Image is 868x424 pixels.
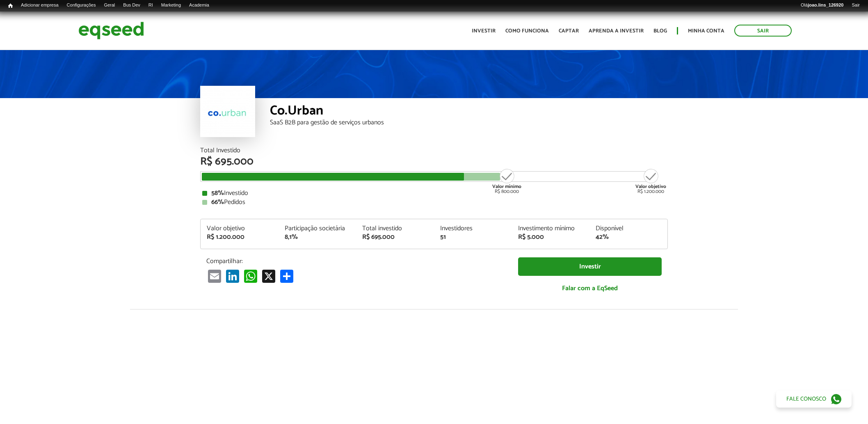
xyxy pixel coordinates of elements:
[492,183,521,190] strong: Valor mínimo
[4,2,17,10] a: Início
[518,257,662,276] a: Investir
[734,25,792,37] a: Sair
[206,269,223,283] a: Email
[211,197,224,208] strong: 66%
[505,28,549,34] a: Como funciona
[242,269,259,283] a: WhatsApp
[224,269,241,283] a: LinkedIn
[440,234,506,241] div: 51
[491,168,522,194] div: R$ 800.000
[362,234,428,241] div: R$ 695.000
[157,2,185,9] a: Marketing
[207,225,272,232] div: Valor objetivo
[119,2,144,9] a: Bus Dev
[472,28,496,34] a: Investir
[202,199,666,206] div: Pedidos
[200,147,668,154] div: Total Investido
[635,183,666,190] strong: Valor objetivo
[518,280,662,297] a: Falar com a EqSeed
[17,2,63,9] a: Adicionar empresa
[797,2,847,9] a: Olájoao.lins_126920
[100,2,119,9] a: Geral
[78,20,144,41] img: EqSeed
[202,190,666,197] div: Investido
[596,234,661,241] div: 42%
[688,28,724,34] a: Minha conta
[635,168,666,194] div: R$ 1.200.000
[206,257,506,265] p: Compartilhar:
[279,269,295,283] a: Compartilhar
[8,3,13,9] span: Início
[518,234,584,241] div: R$ 5.000
[285,234,350,241] div: 8,1%
[653,28,667,34] a: Blog
[518,225,584,232] div: Investimento mínimo
[596,225,661,232] div: Disponível
[270,119,668,126] div: SaaS B2B para gestão de serviços urbanos
[589,28,644,34] a: Aprenda a investir
[260,269,277,283] a: X
[207,234,272,241] div: R$ 1.200.000
[185,2,213,9] a: Academia
[63,2,100,9] a: Configurações
[285,225,350,232] div: Participação societária
[144,2,157,9] a: RI
[776,390,852,408] a: Fale conosco
[362,225,428,232] div: Total investido
[200,156,668,167] div: R$ 695.000
[559,28,579,34] a: Captar
[847,2,864,9] a: Sair
[270,104,668,119] div: Co.Urban
[808,2,843,7] strong: joao.lins_126920
[211,188,224,199] strong: 58%
[440,225,506,232] div: Investidores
